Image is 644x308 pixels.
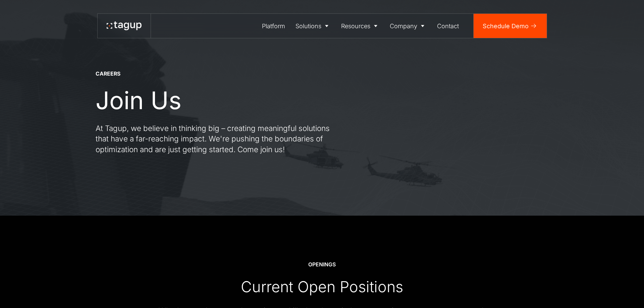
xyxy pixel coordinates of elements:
[296,21,321,31] div: Solutions
[257,14,290,38] a: Platform
[96,70,120,78] div: CAREERS
[437,21,459,31] div: Contact
[432,14,464,38] a: Contact
[336,14,385,38] a: Resources
[241,277,403,296] div: Current Open Positions
[341,21,370,31] div: Resources
[385,14,432,38] a: Company
[483,21,529,31] div: Schedule Demo
[290,14,336,38] a: Solutions
[474,14,547,38] a: Schedule Demo
[262,21,285,31] div: Platform
[96,87,181,114] h1: Join Us
[390,21,417,31] div: Company
[308,261,336,268] div: OPENINGS
[96,123,337,155] p: At Tagup, we believe in thinking big – creating meaningful solutions that have a far-reaching imp...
